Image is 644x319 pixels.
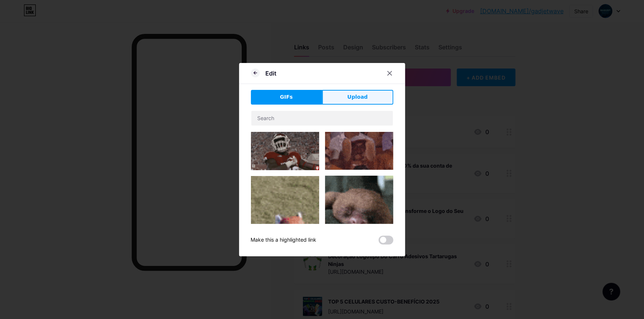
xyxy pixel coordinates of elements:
[251,90,322,105] button: GIFs
[325,132,393,170] img: Gihpy
[251,132,319,170] img: Gihpy
[322,90,393,105] button: Upload
[251,236,317,245] div: Make this a highlighted link
[347,93,368,101] span: Upload
[325,176,393,244] img: Gihpy
[251,111,393,126] input: Search
[251,176,319,298] img: Gihpy
[266,69,277,78] div: Edit
[280,93,293,101] span: GIFs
